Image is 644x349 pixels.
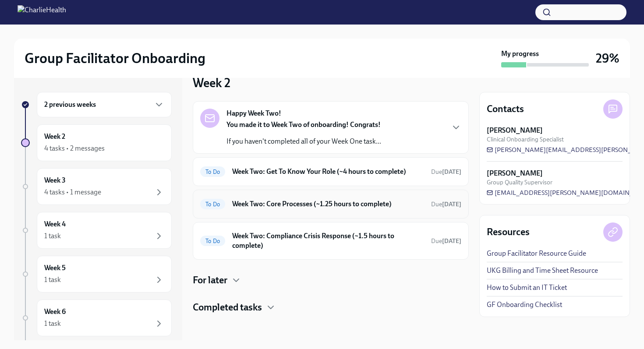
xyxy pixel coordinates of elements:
span: Due [431,237,461,245]
a: To DoWeek Two: Get To Know Your Role (~4 hours to complete)Due[DATE] [200,165,461,179]
div: 1 task [44,231,61,241]
span: To Do [200,238,225,244]
h6: 2 previous weeks [44,100,96,109]
a: To DoWeek Two: Compliance Crisis Response (~1.5 hours to complete)Due[DATE] [200,229,461,252]
h6: Week Two: Get To Know Your Role (~4 hours to complete) [232,167,424,176]
h4: Completed tasks [193,301,262,314]
a: Week 51 task [21,256,172,293]
strong: [PERSON_NAME] [487,126,543,135]
h6: Week 6 [44,307,66,317]
strong: Happy Week Two! [226,109,281,118]
a: Week 61 task [21,300,172,336]
h2: Group Facilitator Onboarding [25,49,205,67]
strong: [DATE] [442,237,461,245]
strong: [DATE] [442,168,461,176]
h6: Week 2 [44,132,65,141]
strong: [PERSON_NAME] [487,169,543,178]
div: Completed tasks [193,301,469,314]
div: 4 tasks • 1 message [44,187,101,197]
span: To Do [200,201,225,208]
div: 2 previous weeks [37,92,172,117]
h6: Week 5 [44,263,66,273]
span: Due [431,168,461,176]
h4: Resources [487,226,530,239]
strong: You made it to Week Two of onboarding! Congrats! [226,120,381,129]
span: October 20th, 2025 09:00 [431,168,461,176]
div: 4 tasks • 2 messages [44,144,105,153]
span: October 20th, 2025 09:00 [431,237,461,245]
a: Week 24 tasks • 2 messages [21,124,172,161]
strong: [DATE] [442,201,461,208]
h4: For later [193,274,227,287]
a: UKG Billing and Time Sheet Resource [487,266,598,275]
span: Clinical Onboarding Specialist [487,135,564,144]
a: To DoWeek Two: Core Processes (~1.25 hours to complete)Due[DATE] [200,197,461,211]
img: CharlieHealth [18,5,66,19]
span: To Do [200,169,225,175]
div: For later [193,274,469,287]
h3: Week 2 [193,75,230,91]
span: Group Quality Supervisor [487,178,552,187]
h6: Week 3 [44,176,66,185]
a: Week 41 task [21,212,172,249]
a: GF Onboarding Checklist [487,300,562,310]
h4: Contacts [487,102,524,116]
h3: 29% [596,50,619,66]
p: If you haven't completed all of your Week One task... [226,137,381,146]
h6: Week 4 [44,219,66,229]
h6: Week Two: Core Processes (~1.25 hours to complete) [232,199,424,209]
span: October 20th, 2025 09:00 [431,200,461,208]
h6: Week Two: Compliance Crisis Response (~1.5 hours to complete) [232,231,424,250]
a: Week 34 tasks • 1 message [21,168,172,205]
a: Group Facilitator Resource Guide [487,249,586,258]
a: How to Submit an IT Ticket [487,283,567,293]
strong: My progress [501,49,539,59]
div: 1 task [44,275,61,285]
div: 1 task [44,319,61,328]
span: Due [431,201,461,208]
